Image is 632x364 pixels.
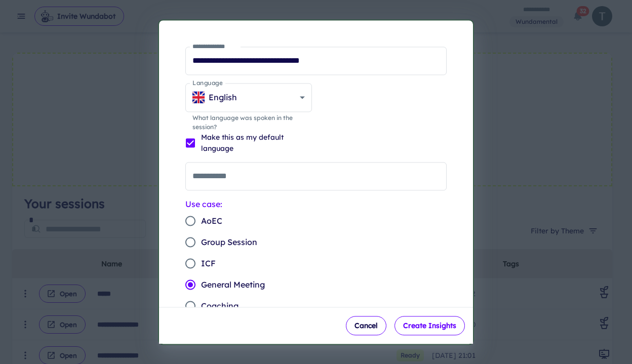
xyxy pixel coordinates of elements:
span: ICF [201,257,216,269]
span: General Meeting [201,278,265,291]
img: GB [192,91,205,103]
span: AoEC [201,215,222,227]
label: Language [192,78,222,87]
p: Make this as my default language [201,132,304,154]
button: Create Insights [394,316,465,335]
span: Group Session [201,236,257,248]
p: What language was spoken in the session? [192,113,305,132]
p: English [209,91,237,103]
button: Cancel [346,316,386,335]
span: Coaching [201,300,239,312]
legend: Use case: [185,198,222,210]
